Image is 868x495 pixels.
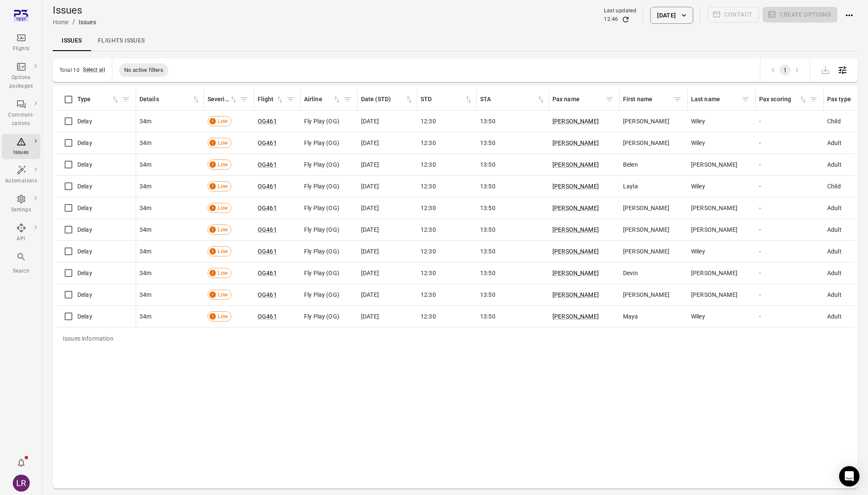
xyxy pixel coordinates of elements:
div: - [759,269,820,277]
span: Fly Play (OG) [304,204,339,212]
span: [PERSON_NAME] [623,247,669,256]
span: Low [215,312,231,321]
span: 13:50 [480,290,495,299]
span: 34m [139,204,151,212]
div: Sort by details in ascending order [139,95,200,104]
span: 34m [139,269,151,277]
span: Filter by severity [238,93,250,106]
button: Filter by pax type [854,93,867,106]
span: Adult [827,225,842,234]
div: Pax name [552,95,603,104]
span: Adult [827,204,842,212]
span: [PERSON_NAME] [691,160,737,169]
button: Laufey Rut [9,471,33,495]
div: STA [480,95,537,104]
span: Fly Play (OG) [304,160,339,169]
span: [PERSON_NAME] [623,204,669,212]
span: Adult [827,139,842,147]
span: 34m [139,225,151,234]
span: [PERSON_NAME] [623,290,669,299]
button: Refresh data [621,15,630,24]
div: - [759,139,820,147]
span: [PERSON_NAME] [623,117,669,125]
span: Please make a selection to create an option package [763,7,837,24]
span: Delay [77,160,92,169]
div: Settings [5,206,37,214]
span: Delay [77,117,92,125]
div: Local navigation [53,31,858,51]
span: Low [215,225,231,234]
a: OG461 [258,183,277,190]
span: Delay [77,225,92,234]
a: Flights issues [91,31,152,51]
span: No active filters [119,66,168,74]
a: Issues [53,31,91,51]
div: Issues [79,18,96,26]
a: [PERSON_NAME] [552,139,599,146]
nav: pagination navigation [767,65,803,76]
div: Sort by airline in ascending order [304,95,341,104]
button: Search [2,249,40,278]
span: Adult [827,247,842,256]
span: Delay [77,182,92,191]
span: [DATE] [361,204,379,212]
span: Select all items that match the filters [83,66,105,74]
span: 12:30 [421,269,436,277]
div: Severity [208,95,229,104]
div: Issues information [56,327,120,350]
span: Filter by pax last name [739,93,752,106]
div: 12:46 [604,15,618,24]
span: Child [827,182,841,191]
a: OG461 [258,139,277,146]
a: [PERSON_NAME] [552,205,599,211]
span: Flight [258,95,284,104]
button: Filter by type [120,93,132,106]
button: Open table configuration [834,62,851,79]
span: Low [215,117,231,125]
span: 12:30 [421,312,436,321]
span: [DATE] [361,225,379,234]
span: Date (STD) [361,95,413,104]
span: Fly Play (OG) [304,117,339,125]
div: Pax scoring [759,95,799,104]
span: 13:50 [480,182,495,191]
span: [DATE] [361,160,379,169]
span: Low [215,290,231,299]
span: Type [77,95,120,104]
div: Options packages [5,74,37,91]
a: [PERSON_NAME] [552,248,599,255]
span: Low [215,269,231,277]
span: 12:30 [421,225,436,234]
button: [DATE] [650,7,693,24]
a: OG461 [258,205,277,211]
a: [PERSON_NAME] [552,313,599,320]
a: OG461 [258,248,277,255]
span: Please make a selection to create communications [707,7,760,24]
a: Automations [2,162,40,188]
button: Filter by pax score [807,93,820,106]
span: Filter by pax [603,93,616,106]
div: Open Intercom Messenger [839,466,859,486]
span: Delay [77,139,92,147]
div: Issues [5,148,37,157]
span: [DATE] [361,182,379,191]
button: Notifications [13,454,30,471]
span: Low [215,139,231,147]
div: - [759,204,820,212]
span: Wiley [691,139,705,147]
div: API [5,235,37,243]
span: 13:50 [480,160,495,169]
li: / [72,17,75,27]
span: Filter by flight [284,93,297,106]
div: Sort by date (STA) in ascending order [361,95,413,104]
span: Low [215,182,231,191]
a: Options packages [2,59,40,93]
div: Pax type [827,95,854,104]
span: Delay [77,204,92,212]
a: OG461 [258,291,277,298]
div: Sort by severity in ascending order [208,95,238,104]
div: STD [421,95,464,104]
div: Flights [5,45,37,53]
span: [DATE] [361,312,379,321]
